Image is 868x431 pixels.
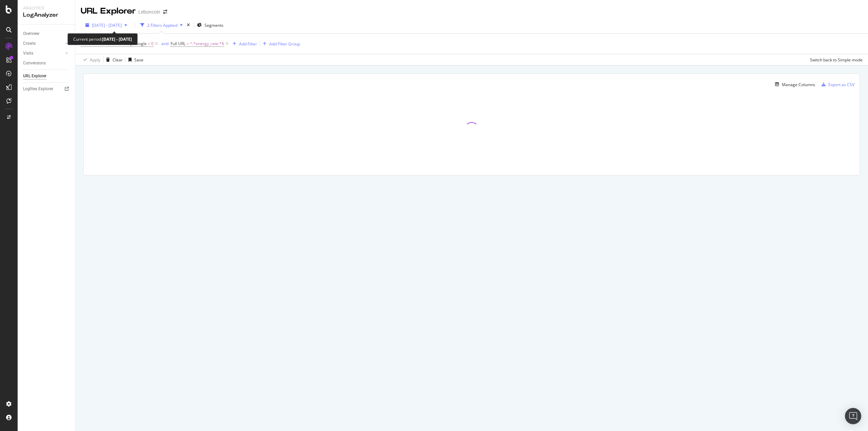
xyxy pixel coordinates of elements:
span: > [148,41,150,46]
span: Segments [204,22,223,28]
button: 2 Filters Applied [138,20,185,31]
a: Conversions [23,60,70,67]
div: Analytics [23,5,70,11]
div: times [185,22,191,28]
button: Clear [103,54,123,65]
button: Export as CSV [819,79,854,90]
span: ^.*energy_rate.*$ [190,39,224,48]
div: Crawls [23,40,36,47]
div: URL Explorer [81,5,136,17]
div: Conversions [23,60,46,67]
button: Segments [197,20,223,31]
button: and [159,40,171,47]
span: 0 [151,39,154,48]
div: Logfiles Explorer [23,85,53,93]
div: arrow-right-arrow-left [163,9,167,14]
div: Add Filter [239,41,257,47]
div: 2 Filters Applied [147,22,177,28]
div: LogAnalyzer [23,11,70,19]
button: Switch back to Simple mode [807,54,863,65]
div: Add Filter Group [269,41,300,47]
div: and [161,41,169,46]
div: Export as CSV [828,82,854,87]
button: Add Filter [230,40,257,48]
a: Crawls [23,40,63,47]
a: Logfiles Explorer [23,85,70,93]
div: Visits [23,50,33,57]
span: = [186,41,189,46]
button: Apply [81,54,100,65]
div: Current period: [73,36,132,42]
button: Save [126,54,143,65]
a: URL Explorer [23,73,70,80]
button: Manage Columns [772,80,815,89]
button: [DATE] - [DATE] [81,22,132,28]
span: Full URL [171,41,185,46]
div: URL Explorer [23,73,46,80]
div: Save [134,57,143,63]
div: Clear [113,57,123,63]
button: Add Filter Group [260,40,300,48]
div: Overview [23,30,39,37]
div: Apply [90,57,100,63]
span: [DATE] - [DATE] [92,22,122,28]
b: [DATE] - [DATE] [102,36,132,42]
div: Switch back to Simple mode [810,57,863,63]
a: Overview [23,30,70,37]
div: Open Intercom Messenger [845,408,861,424]
div: Manage Columns [782,82,815,87]
a: Visits [23,50,63,57]
div: Leboncoin [138,8,160,15]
